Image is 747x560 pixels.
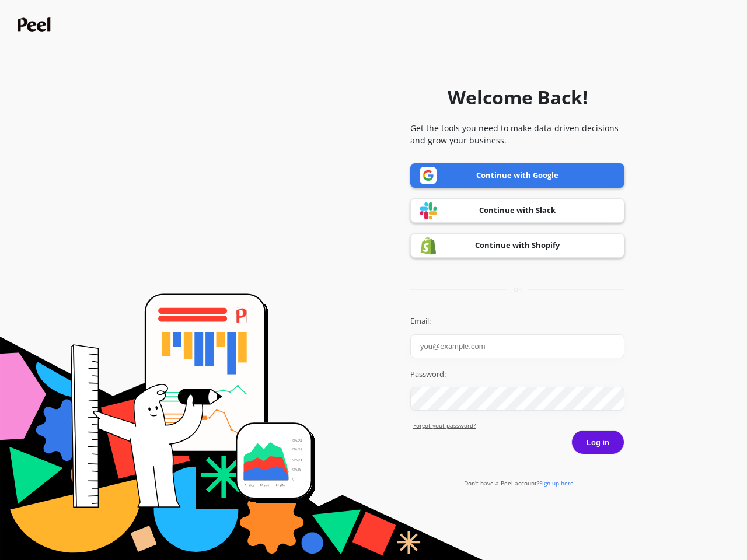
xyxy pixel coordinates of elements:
[410,285,624,294] div: or
[464,479,574,487] a: Don't have a Peel account?Sign up here
[410,122,624,146] p: Get the tools you need to make data-driven decisions and grow your business.
[410,198,624,223] a: Continue with Slack
[539,479,574,487] span: Sign up here
[448,83,588,111] h1: Welcome Back!
[571,430,624,454] button: Log in
[420,202,437,220] img: Slack logo
[410,163,624,188] a: Continue with Google
[420,167,437,184] img: Google logo
[420,237,437,255] img: Shopify logo
[410,334,624,358] input: you@example.com
[410,316,624,327] label: Email:
[413,421,624,430] a: Forgot yout password?
[410,369,624,380] label: Password:
[18,17,54,32] img: Peel
[410,233,624,258] a: Continue with Shopify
